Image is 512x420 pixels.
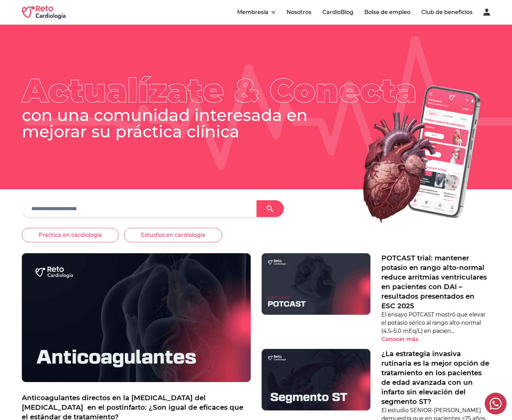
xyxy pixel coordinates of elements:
button: Bolsa de empleo [364,8,410,16]
a: ¿La estrategia invasiva rutinaria es la mejor opción de tratamiento en los pacientes de edad avan... [381,349,490,406]
button: Club de beneficios [421,8,472,16]
img: POTCAST trial: mantener potasio en rango alto-normal reduce arritmias ventriculares en pacientes ... [262,253,370,315]
img: ¿La estrategia invasiva rutinaria es la mejor opción de tratamiento en los pacientes de edad avan... [262,349,370,410]
p: Conocer más [381,335,418,343]
button: CardioBlog [322,8,353,16]
a: POTCAST trial: mantener potasio en rango alto-normal reduce arritmias ventriculares en pacientes ... [381,253,490,311]
button: Nosotros [287,8,311,16]
button: Membresía [237,8,276,16]
a: Conocer más [381,335,490,343]
button: Estudios en cardiología [124,228,222,242]
img: RETO Cardio Logo [22,5,65,19]
button: Práctica en cardiología [22,228,119,242]
img: Anticoagulantes directos en la trombosis del ventrículo izquierdo en el postinfarto: ¿Son igual d... [22,253,251,382]
img: Heart [330,78,490,231]
p: El ensayo POTCAST mostró que elevar el potasio sérico al rango alto-normal (4.5–5.0 mEq/L) en pac... [381,311,490,335]
button: Conocer más [381,335,430,343]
